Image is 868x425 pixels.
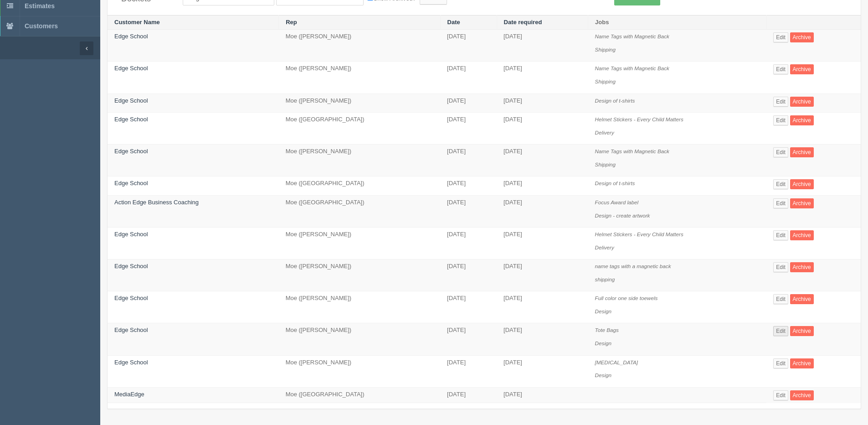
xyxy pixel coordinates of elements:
[114,231,148,238] a: Edge School
[497,387,588,403] td: [DATE]
[497,62,588,93] td: [DATE]
[497,30,588,62] td: [DATE]
[440,30,497,62] td: [DATE]
[595,116,683,122] i: Helmet Stickers - Every Child Matters
[114,33,148,40] a: Edge School
[790,294,814,304] a: Archive
[114,148,148,155] a: Edge School
[114,116,148,123] a: Edge School
[440,62,497,93] td: [DATE]
[790,358,814,368] a: Archive
[497,228,588,259] td: [DATE]
[773,64,788,74] a: Edit
[595,308,611,314] i: Design
[497,176,588,196] td: [DATE]
[595,244,614,250] i: Delivery
[773,294,788,304] a: Edit
[440,93,497,113] td: [DATE]
[447,19,460,26] a: Date
[279,291,440,323] td: Moe ([PERSON_NAME])
[790,32,814,42] a: Archive
[595,263,671,269] i: name tags with a magnetic back
[440,228,497,259] td: [DATE]
[773,32,788,42] a: Edit
[440,291,497,323] td: [DATE]
[440,387,497,403] td: [DATE]
[595,130,614,135] i: Delivery
[279,176,440,196] td: Moe ([GEOGRAPHIC_DATA])
[595,276,615,282] i: shipping
[114,97,148,104] a: Edge School
[279,93,440,113] td: Moe ([PERSON_NAME])
[504,19,542,26] a: Date required
[773,147,788,157] a: Edit
[595,327,619,333] i: Tote Bags
[790,97,814,107] a: Archive
[114,19,160,26] a: Customer Name
[595,33,669,39] i: Name Tags with Magnetic Back
[595,340,611,346] i: Design
[790,198,814,208] a: Archive
[790,390,814,400] a: Archive
[114,327,148,333] a: Edge School
[440,323,497,355] td: [DATE]
[790,230,814,240] a: Archive
[790,179,814,189] a: Archive
[595,231,683,237] i: Helmet Stickers - Every Child Matters
[595,295,658,301] i: Full color one side toewels
[773,198,788,208] a: Edit
[440,355,497,387] td: [DATE]
[595,148,669,154] i: Name Tags with Magnetic Back
[595,212,650,218] i: Design - create artwork
[595,199,639,205] i: Focus Award label
[497,195,588,227] td: [DATE]
[114,359,148,366] a: Edge School
[497,355,588,387] td: [DATE]
[114,391,144,398] a: MediaEdge
[595,161,616,167] i: Shipping
[114,263,148,270] a: Edge School
[773,326,788,336] a: Edit
[279,387,440,403] td: Moe ([GEOGRAPHIC_DATA])
[773,115,788,125] a: Edit
[790,147,814,157] a: Archive
[114,295,148,301] a: Edge School
[497,291,588,323] td: [DATE]
[440,145,497,176] td: [DATE]
[279,145,440,176] td: Moe ([PERSON_NAME])
[773,358,788,368] a: Edit
[25,2,55,10] span: Estimates
[440,259,497,291] td: [DATE]
[595,359,638,365] i: [MEDICAL_DATA]
[595,180,635,186] i: Design of t-shirts
[114,199,199,206] a: Action Edge Business Coaching
[773,97,788,107] a: Edit
[286,19,297,26] a: Rep
[497,259,588,291] td: [DATE]
[595,78,616,84] i: Shipping
[279,113,440,145] td: Moe ([GEOGRAPHIC_DATA])
[595,47,616,52] i: Shipping
[114,180,148,187] a: Edge School
[595,98,635,104] i: Design of t-shirts
[497,113,588,145] td: [DATE]
[25,22,58,30] span: Customers
[279,323,440,355] td: Moe ([PERSON_NAME])
[773,230,788,240] a: Edit
[497,145,588,176] td: [DATE]
[595,65,669,71] i: Name Tags with Magnetic Back
[773,179,788,189] a: Edit
[279,259,440,291] td: Moe ([PERSON_NAME])
[588,15,767,30] th: Jobs
[773,390,788,400] a: Edit
[497,93,588,113] td: [DATE]
[790,326,814,336] a: Archive
[790,262,814,272] a: Archive
[279,62,440,93] td: Moe ([PERSON_NAME])
[790,64,814,74] a: Archive
[497,323,588,355] td: [DATE]
[114,65,148,72] a: Edge School
[279,228,440,259] td: Moe ([PERSON_NAME])
[279,195,440,227] td: Moe ([GEOGRAPHIC_DATA])
[595,372,611,378] i: Design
